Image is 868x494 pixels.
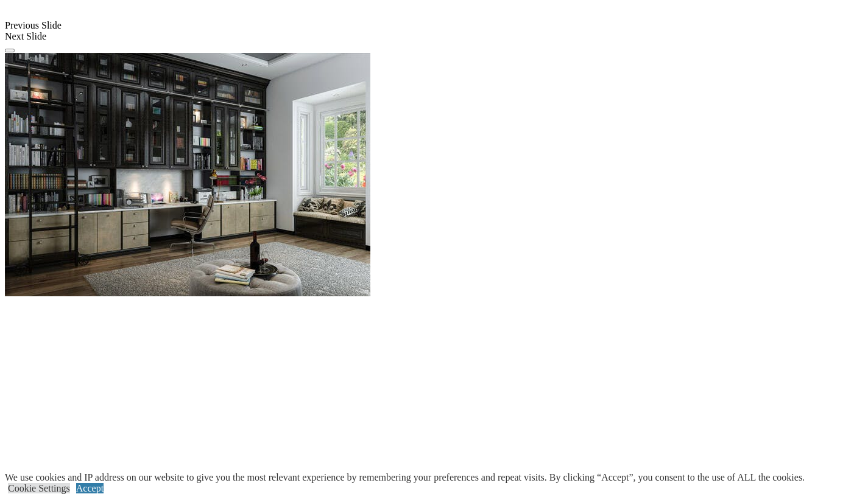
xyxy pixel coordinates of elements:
a: Cookie Settings [8,483,70,493]
button: Click here to pause slide show [5,49,15,52]
img: Banner for mobile view [5,53,370,296]
a: Accept [76,483,104,493]
div: Previous Slide [5,20,863,31]
div: We use cookies and IP address on our website to give you the most relevant experience by remember... [5,472,805,483]
div: Next Slide [5,31,863,42]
